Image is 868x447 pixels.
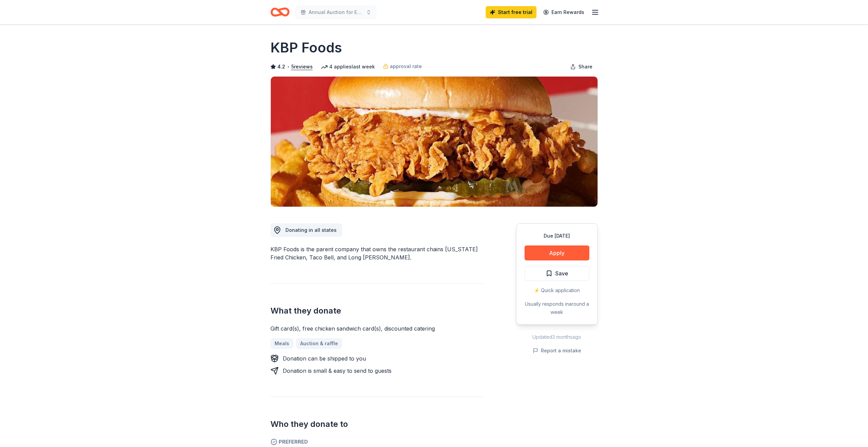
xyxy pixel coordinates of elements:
[270,4,290,20] a: Home
[309,8,363,16] span: Annual Auction for Excellence
[270,338,293,349] a: Meals
[533,347,581,355] button: Report a mistake
[285,227,337,233] span: Donating in all states
[539,6,588,18] a: Earn Rewards
[578,63,592,71] span: Share
[525,300,589,316] div: Usually responds in around a week
[271,77,598,207] img: Image for KBP Foods
[390,62,422,70] span: approval rate
[555,269,568,278] span: Save
[291,63,313,71] button: 5reviews
[525,245,589,260] button: Apply
[270,419,483,430] h2: Who they donate to
[270,305,483,316] h2: What they donate
[270,324,483,333] div: Gift card(s), free chicken sandwich card(s), discounted catering
[565,60,598,74] button: Share
[270,38,342,57] h1: KBP Foods
[270,245,483,261] div: KBP Foods is the parent company that owns the restaurant chains [US_STATE] Fried Chicken, Taco Be...
[277,63,285,71] span: 4.2
[295,5,377,19] button: Annual Auction for Excellence
[283,367,392,375] div: Donation is small & easy to send to guests
[296,338,342,349] a: Auction & raffle
[516,333,598,341] div: Updated 3 months ago
[383,62,422,70] a: approval rate
[525,232,589,240] div: Due [DATE]
[525,266,589,281] button: Save
[525,286,589,294] div: ⚡️ Quick application
[283,354,366,363] div: Donation can be shipped to you
[270,438,483,446] span: Preferred
[486,6,536,18] a: Start free trial
[321,63,375,71] div: 4 applies last week
[287,64,289,69] span: •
